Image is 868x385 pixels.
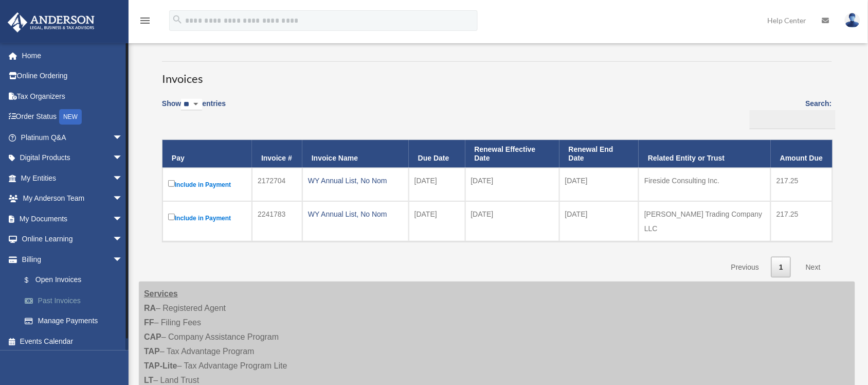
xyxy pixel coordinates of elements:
[168,178,246,191] label: Include in Payment
[7,188,138,209] a: My Anderson Teamarrow_drop_down
[144,304,156,312] strong: RA
[14,270,133,291] a: $Open Invoices
[113,168,133,189] span: arrow_drop_down
[559,201,639,241] td: [DATE]
[845,13,860,28] img: User Pic
[139,14,151,27] i: menu
[798,257,828,278] a: Next
[168,214,175,220] input: Include in Payment
[113,127,133,148] span: arrow_drop_down
[7,66,138,86] a: Online Ordering
[144,376,153,384] strong: LT
[771,140,833,168] th: Amount Due: activate to sort column ascending
[7,208,138,229] a: My Documentsarrow_drop_down
[7,127,138,148] a: Platinum Q&Aarrow_drop_down
[113,148,133,169] span: arrow_drop_down
[771,168,833,201] td: 217.25
[14,311,138,331] a: Manage Payments
[771,201,833,241] td: 217.25
[302,140,409,168] th: Invoice Name: activate to sort column ascending
[7,331,138,352] a: Events Calendar
[144,347,160,356] strong: TAP
[252,140,302,168] th: Invoice #: activate to sort column ascending
[139,18,151,27] a: menu
[181,99,202,111] select: Showentries
[308,207,403,221] div: WY Annual List, No Nom
[559,168,639,201] td: [DATE]
[409,140,465,168] th: Due Date: activate to sort column ascending
[7,148,138,168] a: Digital Productsarrow_drop_down
[144,361,177,370] strong: TAP-Lite
[113,208,133,230] span: arrow_drop_down
[59,109,82,125] div: NEW
[724,257,767,278] a: Previous
[308,173,403,188] div: WY Annual List, No Nom
[750,110,836,130] input: Search:
[252,201,302,241] td: 2241783
[144,318,154,327] strong: FF
[5,12,98,32] img: Anderson Advisors Platinum Portal
[7,168,138,188] a: My Entitiesarrow_drop_down
[465,140,559,168] th: Renewal Effective Date: activate to sort column ascending
[7,249,138,270] a: Billingarrow_drop_down
[172,14,183,25] i: search
[409,201,465,241] td: [DATE]
[7,107,138,128] a: Order StatusNEW
[639,168,771,201] td: Fireside Consulting Inc.
[252,168,302,201] td: 2172704
[168,212,246,224] label: Include in Payment
[113,229,133,250] span: arrow_drop_down
[113,188,133,209] span: arrow_drop_down
[559,140,639,168] th: Renewal End Date: activate to sort column ascending
[168,180,175,187] input: Include in Payment
[162,97,226,121] label: Show entries
[30,274,35,287] span: $
[7,45,138,66] a: Home
[465,168,559,201] td: [DATE]
[162,61,832,87] h3: Invoices
[746,97,832,129] label: Search:
[639,140,771,168] th: Related Entity or Trust: activate to sort column ascending
[162,140,252,168] th: Pay: activate to sort column descending
[113,249,133,270] span: arrow_drop_down
[409,168,465,201] td: [DATE]
[7,229,138,250] a: Online Learningarrow_drop_down
[639,201,771,241] td: [PERSON_NAME] Trading Company LLC
[7,86,138,107] a: Tax Organizers
[144,289,178,298] strong: Services
[771,257,791,278] a: 1
[144,332,161,341] strong: CAP
[14,290,138,311] a: Past Invoices
[465,201,559,241] td: [DATE]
